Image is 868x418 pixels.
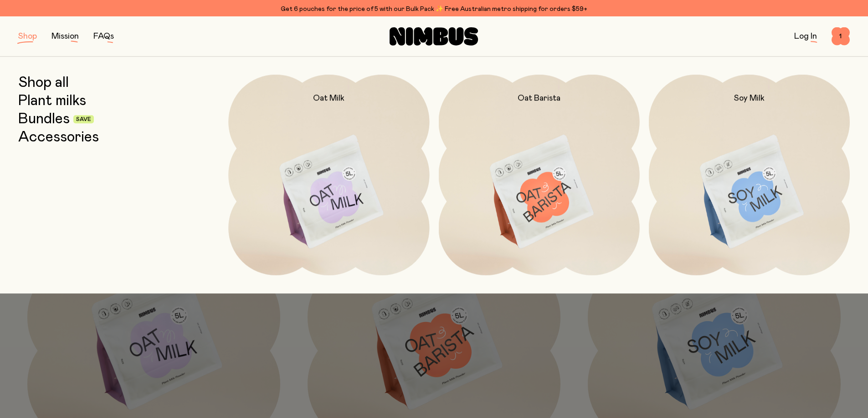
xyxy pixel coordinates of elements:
[832,27,850,45] button: 1
[18,4,850,15] div: Get 6 pouches for the price of 5 with our Bulk Pack ✨ Free Australian metro shipping for orders $59+
[439,75,640,275] a: Oat Barista
[518,93,560,104] h2: Oat Barista
[51,32,79,40] a: Mission
[313,93,344,104] h2: Oat Milk
[76,117,91,122] span: Save
[93,32,114,40] a: FAQs
[18,93,86,109] a: Plant milks
[734,93,765,104] h2: Soy Milk
[18,129,99,146] a: Accessories
[228,75,429,275] a: Oat Milk
[18,75,69,91] a: Shop all
[18,111,70,127] a: Bundles
[649,75,850,275] a: Soy Milk
[794,32,817,40] a: Log In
